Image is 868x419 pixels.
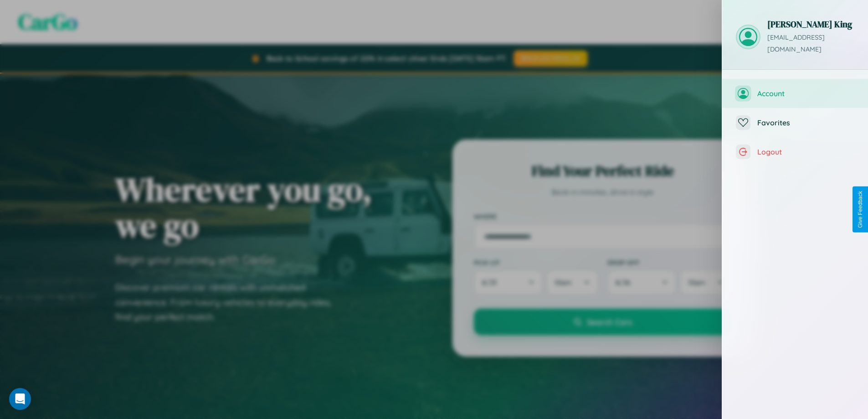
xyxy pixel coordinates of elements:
div: Open Intercom Messenger [9,388,31,410]
button: Logout [722,137,868,166]
button: Favorites [722,108,868,137]
span: Favorites [757,118,854,127]
div: Give Feedback [857,191,863,228]
button: Account [722,79,868,108]
p: [EMAIL_ADDRESS][DOMAIN_NAME] [767,32,854,56]
h3: [PERSON_NAME] King [767,18,854,30]
span: Logout [757,147,854,156]
span: Account [757,89,854,98]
